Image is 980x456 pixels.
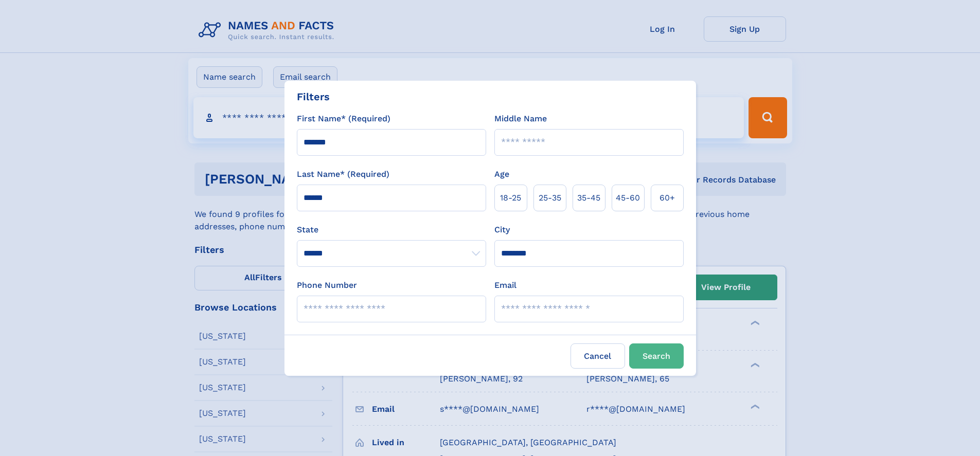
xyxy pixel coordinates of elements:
[629,343,684,369] button: Search
[539,192,561,204] span: 25‑35
[297,113,390,125] label: First Name* (Required)
[494,224,510,236] label: City
[297,168,389,180] label: Last Name* (Required)
[577,192,600,204] span: 35‑45
[297,89,330,104] div: Filters
[616,192,640,204] span: 45‑60
[494,279,516,291] label: Email
[571,343,625,369] label: Cancel
[297,279,357,291] label: Phone Number
[297,224,486,236] label: State
[494,168,509,180] label: Age
[660,192,675,204] span: 60+
[494,113,547,125] label: Middle Name
[500,192,521,204] span: 18‑25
